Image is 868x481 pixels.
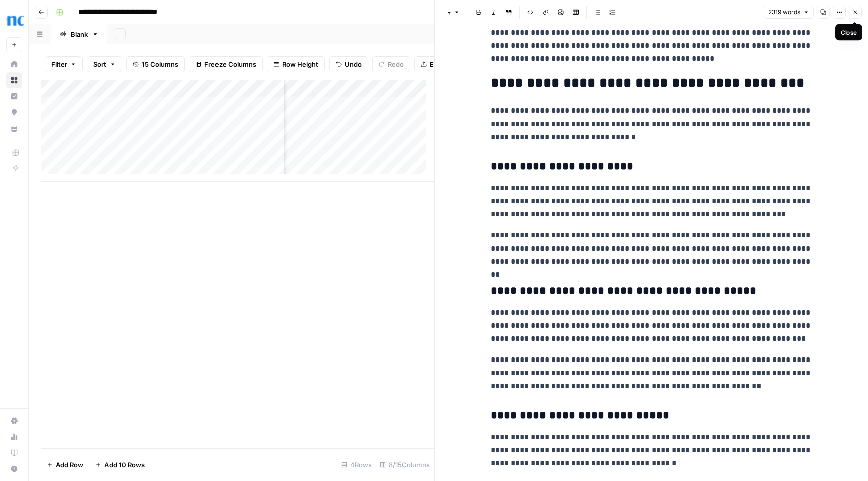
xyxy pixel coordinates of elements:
span: Add Row [56,460,83,470]
a: Learning Hub [6,445,22,461]
button: Add 10 Rows [89,457,151,473]
span: Undo [345,59,362,69]
div: 4 Rows [337,457,376,473]
button: Undo [329,56,368,72]
button: Workspace: Opendoor [6,8,22,33]
button: Filter [45,56,83,72]
a: Home [6,56,22,72]
div: Blank [71,29,88,39]
a: Browse [6,72,22,88]
a: Insights [6,88,22,104]
span: Freeze Columns [204,59,256,69]
span: Redo [388,59,404,69]
button: Sort [87,56,122,72]
span: Sort [93,59,106,69]
div: Close [841,28,857,37]
a: Usage [6,429,22,445]
button: Freeze Columns [189,56,263,72]
button: Help + Support [6,461,22,477]
a: Blank [51,24,107,44]
a: Opportunities [6,104,22,121]
a: Settings [6,413,22,429]
span: Add 10 Rows [104,460,145,470]
button: Export CSV [414,56,472,72]
span: Row Height [282,59,318,69]
img: Opendoor Logo [6,12,24,30]
button: Add Row [41,457,89,473]
span: 2319 words [768,8,800,17]
button: Row Height [267,56,325,72]
button: 2319 words [764,6,814,19]
button: Redo [372,56,410,72]
span: Filter [51,59,67,69]
div: 8/15 Columns [376,457,434,473]
a: Your Data [6,121,22,137]
button: 15 Columns [126,56,185,72]
span: 15 Columns [142,59,178,69]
